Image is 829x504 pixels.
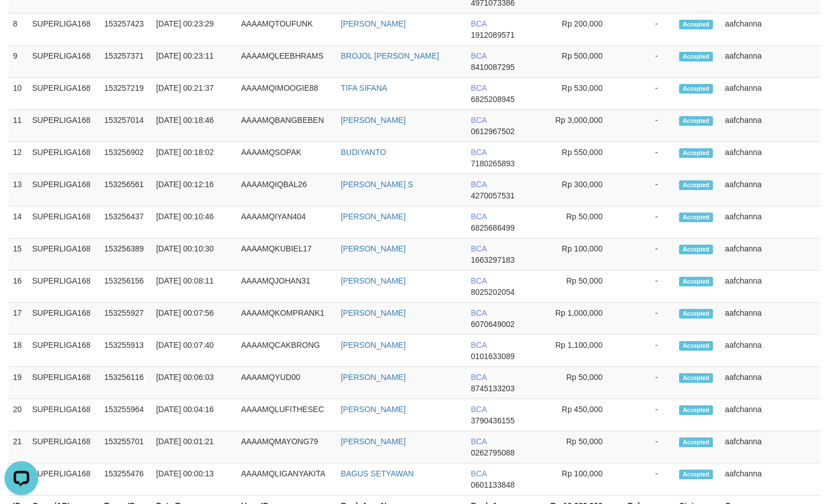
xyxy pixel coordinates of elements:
[536,110,619,142] td: Rp 3,000,000
[100,78,152,110] td: 153257219
[152,142,237,174] td: [DATE] 00:18:02
[471,180,486,189] span: BCA
[28,399,100,431] td: SUPERLIGA168
[679,84,713,94] span: Accepted
[471,83,486,92] span: BCA
[720,399,821,431] td: aafchanna
[471,352,515,361] span: Copy 0101633089 to clipboard
[471,405,486,414] span: BCA
[28,271,100,303] td: SUPERLIGA168
[341,469,414,478] a: BAGUS SETYAWAN
[536,206,619,238] td: Rp 50,000
[237,463,336,496] td: AAAAMQLIGANYAKITA
[237,271,336,303] td: AAAAMQJOHAN31
[100,14,152,46] td: 153257423
[8,238,28,271] td: 15
[679,213,713,222] span: Accepted
[471,148,486,157] span: BCA
[679,245,713,254] span: Accepted
[28,14,100,46] td: SUPERLIGA168
[536,142,619,174] td: Rp 550,000
[679,373,713,383] span: Accepted
[28,46,100,78] td: SUPERLIGA168
[619,463,675,496] td: -
[237,431,336,463] td: AAAAMQMAYONG79
[471,308,486,317] span: BCA
[679,148,713,158] span: Accepted
[720,303,821,335] td: aafchanna
[471,320,515,329] span: Copy 6070649002 to clipboard
[720,46,821,78] td: aafchanna
[619,206,675,238] td: -
[8,206,28,238] td: 14
[152,46,237,78] td: [DATE] 00:23:11
[152,271,237,303] td: [DATE] 00:08:11
[8,110,28,142] td: 11
[471,469,486,478] span: BCA
[536,14,619,46] td: Rp 200,000
[8,174,28,206] td: 13
[341,373,406,382] a: [PERSON_NAME]
[341,308,406,317] a: [PERSON_NAME]
[471,51,486,60] span: BCA
[341,437,406,446] a: [PERSON_NAME]
[341,19,406,28] a: [PERSON_NAME]
[152,431,237,463] td: [DATE] 00:01:21
[8,78,28,110] td: 10
[536,399,619,431] td: Rp 450,000
[619,238,675,271] td: -
[720,431,821,463] td: aafchanna
[152,206,237,238] td: [DATE] 00:10:46
[471,63,515,72] span: Copy 8410087295 to clipboard
[28,174,100,206] td: SUPERLIGA168
[471,341,486,350] span: BCA
[100,271,152,303] td: 153256156
[28,367,100,399] td: SUPERLIGA168
[679,405,713,415] span: Accepted
[341,212,406,221] a: [PERSON_NAME]
[100,110,152,142] td: 153257014
[100,206,152,238] td: 153256437
[471,244,486,253] span: BCA
[237,174,336,206] td: AAAAMQIQBAL26
[471,448,515,457] span: Copy 0262795088 to clipboard
[341,51,440,60] a: BROJOL [PERSON_NAME]
[8,142,28,174] td: 12
[471,159,515,168] span: Copy 7180265893 to clipboard
[152,303,237,335] td: [DATE] 00:07:56
[471,416,515,425] span: Copy 3790436155 to clipboard
[8,14,28,46] td: 8
[152,110,237,142] td: [DATE] 00:18:46
[152,335,237,367] td: [DATE] 00:07:40
[720,335,821,367] td: aafchanna
[471,212,486,221] span: BCA
[536,174,619,206] td: Rp 300,000
[8,367,28,399] td: 19
[720,463,821,496] td: aafchanna
[28,110,100,142] td: SUPERLIGA168
[100,463,152,496] td: 153255476
[28,303,100,335] td: SUPERLIGA168
[471,276,486,285] span: BCA
[100,303,152,335] td: 153255927
[679,341,713,351] span: Accepted
[536,431,619,463] td: Rp 50,000
[720,174,821,206] td: aafchanna
[471,223,515,232] span: Copy 6825686499 to clipboard
[619,14,675,46] td: -
[720,367,821,399] td: aafchanna
[679,180,713,190] span: Accepted
[237,399,336,431] td: AAAAMQLUFITHESEC
[341,341,406,350] a: [PERSON_NAME]
[5,5,38,38] button: Open LiveChat chat widget
[28,463,100,496] td: SUPERLIGA168
[341,405,406,414] a: [PERSON_NAME]
[100,238,152,271] td: 153256389
[100,142,152,174] td: 153256902
[536,367,619,399] td: Rp 50,000
[100,367,152,399] td: 153256116
[152,78,237,110] td: [DATE] 00:21:37
[619,78,675,110] td: -
[100,399,152,431] td: 153255964
[619,367,675,399] td: -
